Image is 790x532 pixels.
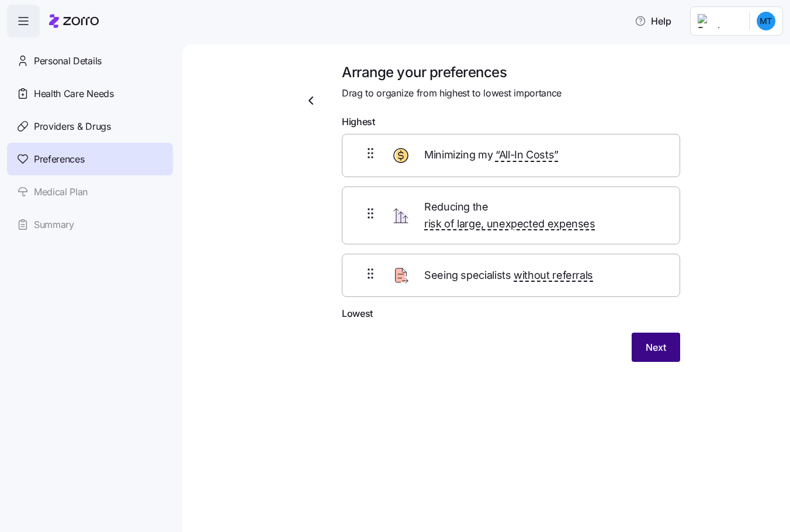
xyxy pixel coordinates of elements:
[34,152,84,167] span: Preferences
[7,44,173,77] a: Personal Details
[632,333,680,362] button: Next
[514,267,593,284] span: without referrals
[646,340,666,354] span: Next
[7,143,173,175] a: Preferences
[7,77,173,110] a: Health Care Needs
[698,14,740,28] img: Employer logo
[7,110,173,143] a: Providers & Drugs
[342,254,680,297] div: Seeing specialists without referrals
[757,12,775,30] img: 32dd894c3b6eb969440b8826416ee3ed
[424,199,659,233] span: Reducing the
[424,147,559,164] span: Minimizing my
[34,87,114,101] span: Health Care Needs
[625,9,681,33] button: Help
[34,119,111,134] span: Providers & Drugs
[424,216,595,233] span: risk of large, unexpected expenses
[342,186,680,245] div: Reducing the risk of large, unexpected expenses
[34,54,102,68] span: Personal Details
[342,115,375,129] span: Highest
[496,147,559,164] span: “All-In Costs”
[342,306,373,321] span: Lowest
[424,267,593,284] span: Seeing specialists
[635,14,671,28] span: Help
[342,63,680,81] h1: Arrange your preferences
[342,86,562,101] span: Drag to organize from highest to lowest importance
[342,134,680,177] div: Minimizing my “All-In Costs”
